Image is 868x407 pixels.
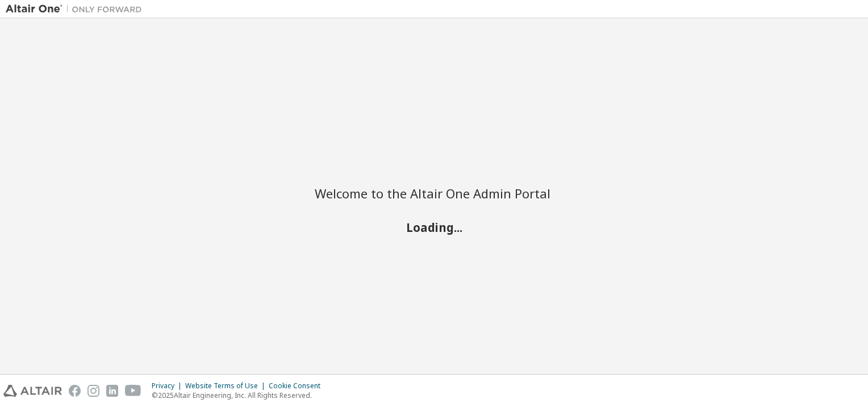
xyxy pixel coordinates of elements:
[315,220,553,235] h2: Loading...
[69,385,81,397] img: facebook.svg
[269,381,327,391] div: Cookie Consent
[152,381,185,391] div: Privacy
[315,185,553,201] h2: Welcome to the Altair One Admin Portal
[125,385,141,397] img: youtube.svg
[185,381,269,391] div: Website Terms of Use
[6,3,148,15] img: Altair One
[106,385,118,397] img: linkedin.svg
[87,385,99,397] img: instagram.svg
[152,391,327,400] p: © 2025 Altair Engineering, Inc. All Rights Reserved.
[3,385,62,397] img: altair_logo.svg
